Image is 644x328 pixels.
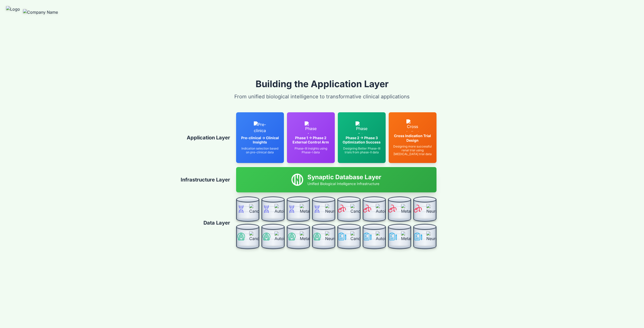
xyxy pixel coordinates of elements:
img: Phase 1 to Phase 2 [305,121,317,134]
p: Indication selection based on pre-clinical data [240,147,280,154]
img: Cancer [249,231,259,242]
img: Neurological [426,204,437,214]
h4: Cross Indication Trial Design [393,134,432,142]
img: Cross Indication [406,119,419,132]
img: Pre-clinical to Clinical [254,121,266,134]
p: From unified biological intelligence to transformative clinical applications [234,93,410,100]
h3: Infrastructure Layer [181,176,230,183]
p: Designing more successful renal trial using [MEDICAL_DATA] trial data [393,144,432,156]
p: Phase-III insights using Phase-I data [291,147,331,154]
img: Autoimmune [376,204,386,214]
img: Metabolic [300,204,310,214]
h4: Phase 2 → Phase 3 Optimization Success [342,136,382,144]
img: Company Name [23,9,58,17]
img: Cancer [350,231,361,242]
img: Autoimmune [275,231,285,242]
img: Metabolic [300,231,310,242]
img: Metabolic [401,204,411,214]
h4: Phase 1 → Phase 2 External Control Arm [291,136,331,144]
p: Unified Biological Intelligence Infrastructure [307,181,381,186]
h4: Pre-clinical → Clinical Insights [240,136,280,144]
img: Neurological [325,204,335,214]
h2: Building the Application Layer [256,79,389,89]
img: Neurological [426,231,437,242]
img: Logo [6,6,20,20]
img: Metabolic [401,231,411,242]
h3: Application Layer [187,134,230,141]
img: Neurological [325,231,335,242]
img: Cancer [249,204,259,214]
h4: Synaptic Database Layer [307,173,381,181]
p: Designing Better Phase-III trials from phase-II data [342,147,382,154]
img: Autoimmune [376,231,386,242]
img: Cancer [350,204,361,214]
img: Autoimmune [275,204,285,214]
img: Phase 2 to Phase 3 [356,121,368,134]
h3: Data Layer [203,219,230,226]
